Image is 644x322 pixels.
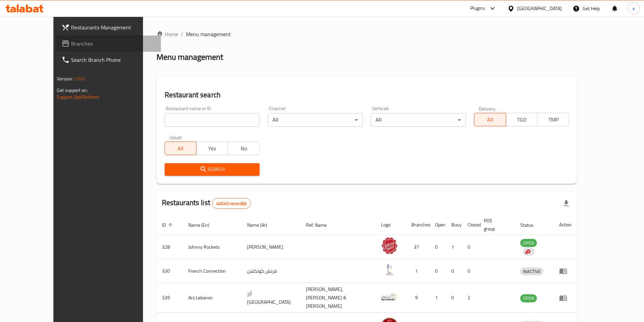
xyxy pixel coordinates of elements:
[57,74,73,83] span: Version:
[406,283,430,313] td: 9
[57,93,100,101] a: Support.OpsPlatform
[242,235,301,259] td: [PERSON_NAME]
[406,235,430,259] td: 37
[306,221,335,229] span: Ref. Name
[170,165,254,174] span: Search
[157,30,178,38] a: Home
[56,19,161,35] a: Restaurants Management
[165,90,569,100] h2: Restaurant search
[242,283,301,313] td: أرز [GEOGRAPHIC_DATA]
[554,215,577,235] th: Action
[446,215,462,235] th: Busy
[484,217,507,233] span: POS group
[71,40,156,48] span: Branches
[71,23,156,31] span: Restaurants Management
[376,215,406,235] th: Logo
[517,5,562,12] div: [GEOGRAPHIC_DATA]
[71,56,156,64] span: Search Branch Phone
[56,52,161,68] a: Search Branch Phone
[520,221,542,229] span: Status
[157,30,577,38] nav: breadcrumb
[183,283,242,313] td: Arz Lebanon
[165,113,260,127] input: Search for restaurant name or ID..
[520,294,537,302] div: OPEN
[559,294,572,302] div: Menu
[474,113,506,126] button: All
[470,4,485,13] div: Plugins
[301,283,376,313] td: [PERSON_NAME],[PERSON_NAME] & [PERSON_NAME]
[162,221,175,229] span: ID
[268,113,363,127] div: All
[196,142,228,155] button: Yes
[430,283,446,313] td: 1
[157,259,183,283] td: 330
[74,74,85,83] span: 1.0.0
[228,142,259,155] button: No
[188,221,218,229] span: Name (En)
[242,259,301,283] td: فرنش كونكشن
[520,239,537,247] div: OPEN
[157,52,223,63] h2: Menu management
[199,144,225,153] span: Yes
[381,288,398,305] img: Arz Lebanon
[520,268,543,275] span: INACTIVE
[168,144,194,153] span: All
[540,115,566,125] span: TMP
[57,86,88,95] span: Get support on:
[559,267,572,275] div: Menu
[477,115,503,125] span: All
[165,163,260,176] button: Search
[183,235,242,259] td: Johnny Rockets
[183,259,242,283] td: French Connection
[165,142,196,155] button: All
[381,261,398,278] img: French Connection
[212,198,251,209] div: Total records count
[247,221,276,229] span: Name (Ar)
[462,235,478,259] td: 0
[157,283,183,313] td: 339
[537,113,569,126] button: TMP
[212,200,251,207] span: 42043 record(s)
[406,259,430,283] td: 1
[56,35,161,52] a: Branches
[462,215,478,235] th: Closed
[186,30,231,38] span: Menu management
[524,249,530,255] img: delivery hero logo
[509,115,535,125] span: TGO
[181,30,183,38] li: /
[462,283,478,313] td: 2
[462,259,478,283] td: 0
[430,259,446,283] td: 0
[162,198,251,209] h2: Restaurants list
[446,283,462,313] td: 0
[169,135,182,140] label: Upsell
[558,195,574,212] div: Export file
[446,259,462,283] td: 0
[430,215,446,235] th: Open
[446,235,462,259] td: 1
[231,144,257,153] span: No
[520,294,537,302] span: OPEN
[430,235,446,259] td: 0
[381,237,398,254] img: Johnny Rockets
[479,106,496,111] label: Delivery
[157,235,183,259] td: 328
[506,113,538,126] button: TGO
[523,248,534,256] div: Indicates that the vendor menu management has been moved to DH Catalog service
[633,5,635,12] span: e
[371,113,466,127] div: All
[520,239,537,247] span: OPEN
[406,215,430,235] th: Branches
